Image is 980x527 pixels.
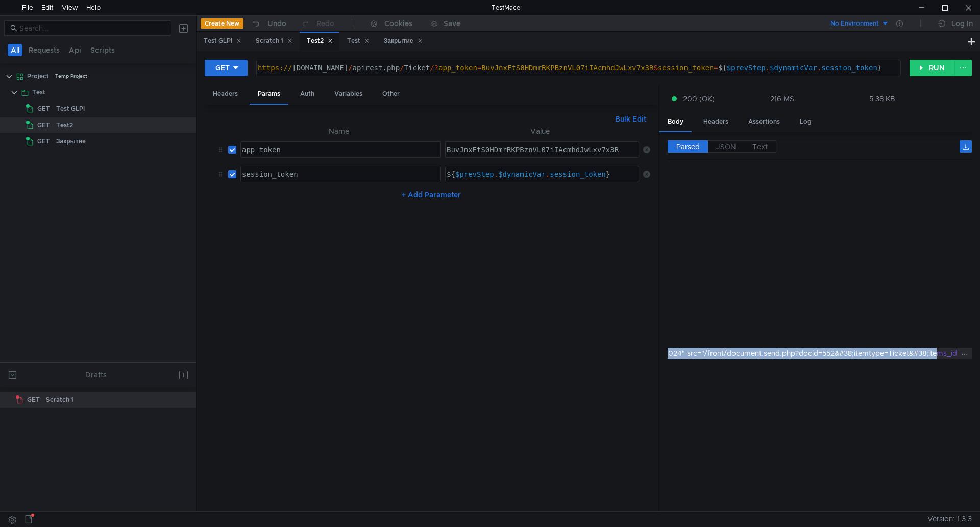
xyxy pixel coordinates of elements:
[659,112,692,132] div: Body
[384,36,423,46] div: Закрытие
[87,44,118,56] button: Scripts
[326,85,371,104] div: Variables
[869,94,895,103] div: 5.38 KB
[792,112,820,131] div: Log
[818,15,889,32] button: No Environment
[85,369,107,381] div: Drafts
[752,142,768,151] span: Text
[830,19,879,29] div: No Environment
[250,85,288,105] div: Params
[293,16,341,31] button: Redo
[256,36,292,46] div: Scratch 1
[441,125,639,137] th: Value
[716,142,736,151] span: JSON
[292,85,323,104] div: Auth
[695,112,737,131] div: Headers
[951,17,973,30] div: Log In
[611,113,650,125] button: Bulk Edit
[204,36,241,46] div: Test GLPI
[46,392,73,408] div: Scratch 1
[398,188,465,201] button: + Add Parameter
[770,94,794,103] div: 216 MS
[56,117,73,133] div: Test2
[201,18,243,29] button: Create New
[66,44,84,56] button: Api
[236,125,442,137] th: Name
[267,17,286,30] div: Undo
[676,142,700,151] span: Parsed
[55,68,87,84] div: Temp Project
[316,17,334,30] div: Redo
[19,22,165,34] input: Search...
[927,512,972,526] span: Version: 1.3.3
[384,17,412,30] div: Cookies
[205,60,248,76] button: GET
[374,85,408,104] div: Other
[37,134,50,149] span: GET
[683,93,715,104] span: 200 (OK)
[27,392,40,408] span: GET
[740,112,788,131] div: Assertions
[205,85,246,104] div: Headers
[37,117,50,133] span: GET
[444,20,460,27] div: Save
[56,134,86,149] div: Закрытие
[27,68,49,84] div: Project
[56,101,85,116] div: Test GLPI
[215,62,230,74] div: GET
[243,16,293,31] button: Undo
[910,60,955,76] button: RUN
[347,36,370,46] div: Test
[8,44,22,56] button: All
[307,36,333,46] div: Test2
[26,44,63,56] button: Requests
[37,101,50,116] span: GET
[32,85,45,100] div: Test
